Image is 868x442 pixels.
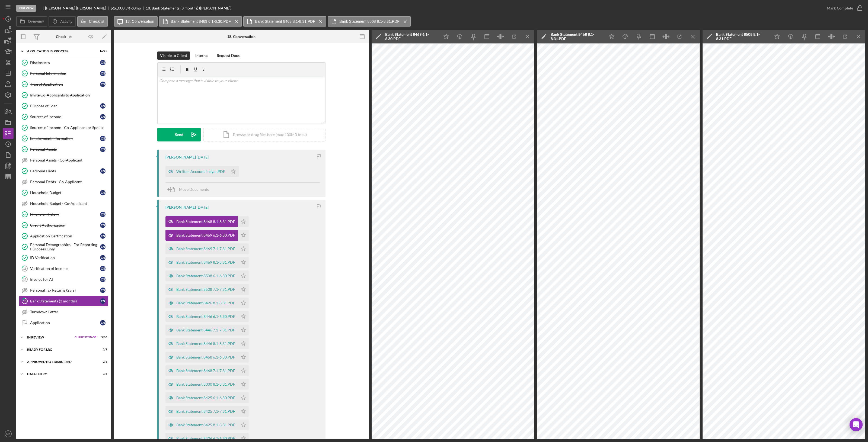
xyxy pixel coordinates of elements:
[19,90,108,101] a: Invite Co-Applicants to Application
[195,51,209,60] div: Internal
[30,223,100,227] div: Credit Authorization
[30,191,100,195] div: Household Budget
[821,3,865,14] button: Mark Complete
[339,19,400,24] label: Bank Statement 8508 8.1-8.31.PDF
[19,231,108,241] a: Application CertificationCN
[19,187,108,198] a: Household BudgetCN
[19,111,108,122] a: Sources of IncomeCN
[165,216,249,227] button: Bank Statement 8468 8.1-8.31.PDF
[89,19,104,24] label: Checklist
[176,260,235,264] div: Bank Statement 8469 8.1-8.31.PDF
[176,369,235,373] div: Bank Statement 8468 7.1-7.31.PDF
[97,50,107,53] div: 16 / 25
[125,6,130,10] div: 5 %
[176,355,235,359] div: Bank Statement 8468 6.1-6.30.PDF
[77,16,108,27] button: Checklist
[165,392,249,403] button: Bank Statement 8425 6.1-6.30.PDF
[100,168,106,174] div: C N
[176,423,235,427] div: Bank Statement 8425 8.1-8.31.PDF
[255,19,315,24] label: Bank Statement 8468 8.1-8.31.PDF
[100,255,106,260] div: C N
[100,288,106,293] div: C N
[176,341,235,346] div: Bank Statement 8446 8.1-8.31.PDF
[146,6,231,10] div: 18. Bank Statements (3 months) ([PERSON_NAME])
[19,166,108,176] a: Personal DebtsCN
[30,125,108,130] div: Sources of Income - Co-Applicant or Spouse
[30,277,100,282] div: Invoice for AT
[27,348,94,351] div: Ready for LRC
[165,183,214,196] button: Move Documents
[28,19,44,24] label: Overview
[100,266,106,271] div: C N
[19,144,108,155] a: Personal AssetsCN
[165,325,249,335] button: Bank Statement 8446 7.1-7.31.PDF
[827,3,853,14] div: Mark Complete
[49,16,76,27] button: Activity
[19,296,108,307] a: 18Bank Statements (3 months)CN
[97,360,107,363] div: 0 / 8
[100,244,106,250] div: C N
[179,187,209,192] span: Move Documents
[176,396,235,400] div: Bank Statement 8425 6.1-6.30.PDF
[165,284,249,295] button: Bank Statement 8508 7.1-7.31.PDF
[175,128,183,141] div: Send
[45,6,111,10] div: [PERSON_NAME] [PERSON_NAME]
[111,6,125,10] span: $16,000
[27,360,94,363] div: Approved Not Disbursed
[160,51,187,60] div: Visible to Client
[176,301,235,305] div: Bank Statement 8426 8.1-8.31.PDF
[30,212,100,217] div: Financial History
[30,321,100,325] div: Application
[197,155,209,159] time: 2025-10-03 23:21
[30,82,100,86] div: Type of Application
[30,158,108,162] div: Personal Assets - Co-Applicant
[551,32,602,41] div: Bank Statement 8468 8.1-8.31.PDF
[716,32,768,41] div: Bank Statement 8508 8.1-8.31.PDF
[165,352,249,363] button: Bank Statement 8468 6.1-6.30.PDF
[100,298,106,304] div: C N
[165,230,249,241] button: Bank Statement 8469 6.1-6.30.PDF
[19,317,108,328] a: ApplicationCN
[30,266,100,271] div: Verification of Income
[97,372,107,376] div: 0 / 5
[131,6,141,10] div: 60 mo
[19,285,108,296] a: Personal Tax Returns (2yrs)CN
[19,252,108,263] a: ID VerificationCN
[850,418,863,431] div: Open Intercom Messenger
[100,212,106,217] div: C N
[30,60,100,65] div: Disclosures
[165,365,249,376] button: Bank Statement 8468 7.1-7.31.PDF
[19,274,108,285] a: 17Invoice for ATCN
[19,101,108,111] a: Purpose of LoanCN
[214,51,242,60] button: Request Docs
[19,57,108,68] a: DisclosuresCN
[165,338,249,349] button: Bank Statement 8446 8.1-8.31.PDF
[19,220,108,231] a: Credit AuthorizationCN
[16,5,36,12] div: In Review
[30,243,100,251] div: Personal Demographics - For Reporting Purposes Only
[3,428,14,439] button: MF
[217,51,240,60] div: Request Docs
[165,379,249,390] button: Bank Statement 8300 8.1-8.31.PDF
[19,209,108,220] a: Financial HistoryCN
[100,320,106,325] div: C N
[19,241,108,252] a: Personal Demographics - For Reporting Purposes OnlyCN
[165,311,249,322] button: Bank Statement 8446 6.1-6.30.PDF
[176,436,235,441] div: Bank Statement 8426 6.1-6.30.PDF
[100,103,106,109] div: C N
[30,288,100,292] div: Personal Tax Returns (2yrs)
[165,298,249,308] button: Bank Statement 8426 8.1-8.31.PDF
[227,34,256,39] div: 18. Conversation
[100,82,106,87] div: C N
[75,336,96,339] span: Current Stage
[27,50,94,53] div: Application In Process
[16,16,47,27] button: Overview
[30,147,100,151] div: Personal Assets
[176,382,235,386] div: Bank Statement 8300 8.1-8.31.PDF
[19,155,108,166] a: Personal Assets - Co-Applicant
[165,257,249,268] button: Bank Statement 8469 8.1-8.31.PDF
[165,406,249,417] button: Bank Statement 8425 7.1-7.31.PDF
[19,307,108,317] a: Turndown Letter
[176,169,225,174] div: Written Account Ledger.PDF
[19,68,108,79] a: Personal InformationCN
